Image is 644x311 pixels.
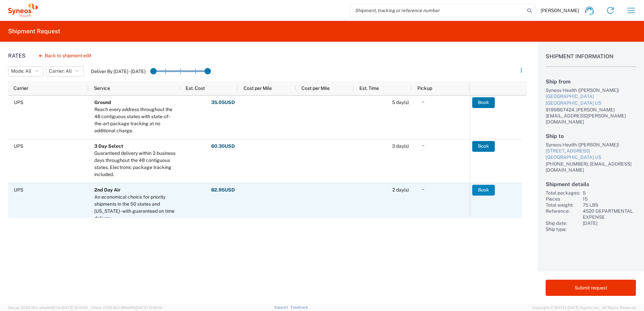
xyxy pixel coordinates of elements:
div: Total weight: [546,202,580,208]
div: 4520 DEPARTMENTAL EXPENSE [583,208,636,220]
div: Syneos Health ([PERSON_NAME]) [546,87,636,93]
span: Service [94,85,110,91]
div: Pieces [546,196,580,202]
div: [STREET_ADDRESS] [546,148,636,154]
span: UPS [14,187,23,193]
input: Shipment, tracking or reference number [350,4,525,17]
button: Carrier: All [46,66,84,76]
span: [PERSON_NAME] [541,7,579,13]
div: An economical choice for priority shipments in the 50 states and Puerto Rico - with guaranteed on... [94,194,177,222]
div: 15 [583,196,636,202]
span: Cost per Mile [244,85,272,91]
span: 2 day(s) [392,187,409,193]
button: 82.95USD [211,185,235,196]
div: Ship type: [546,226,580,232]
button: Book [472,185,495,196]
div: 5 [583,190,636,196]
button: Book [472,141,495,152]
label: Deliver By [DATE] - [DATE] [91,68,146,74]
div: Guaranteed delivery within 3 business days throughout the 48 contiguous states. Electronic packag... [94,150,177,178]
h2: Ship to [546,133,636,139]
h2: Shipment details [546,181,636,187]
div: [GEOGRAPHIC_DATA] US [546,154,636,161]
span: Pickup [417,85,432,91]
span: [DATE] 10:06:13 [136,306,162,310]
button: Submit request [546,280,636,296]
div: [DATE] [583,220,636,226]
div: [GEOGRAPHIC_DATA] [546,93,636,100]
button: Book [472,97,495,108]
a: Feedback [291,305,308,309]
span: Est. Cost [186,85,205,91]
strong: 82.95 USD [211,187,235,193]
b: 2nd Day Air [94,187,121,193]
strong: 60.30 USD [211,143,235,149]
h2: Shipment Request [8,27,60,35]
h1: Rates [8,53,26,59]
span: Copyright © [DATE]-[DATE] Agistix Inc., All Rights Reserved [532,305,636,311]
a: [GEOGRAPHIC_DATA][GEOGRAPHIC_DATA] US [546,93,636,106]
div: Syneos Health ([PERSON_NAME]) [546,142,636,148]
div: 9199867424, [PERSON_NAME][EMAIL_ADDRESS][PERSON_NAME][DOMAIN_NAME] [546,107,636,125]
strong: 35.05 USD [211,99,235,106]
button: 35.05USD [211,97,235,108]
span: Client: 2025.18.0-198a450 [91,306,162,310]
span: Server: 2025.18.0-a0edd1917ac [8,306,88,310]
button: Back to shipment edit [34,50,97,62]
span: UPS [14,143,23,149]
div: Ship date: [546,220,580,226]
b: 3 Day Select [94,143,123,149]
span: Mode: All [11,68,31,74]
div: Reference: [546,208,580,220]
div: 75 LBS [583,202,636,208]
div: Total packages: [546,190,580,196]
h2: Ship from [546,78,636,85]
span: Cost per Mile [301,85,330,91]
a: [STREET_ADDRESS][GEOGRAPHIC_DATA] US [546,148,636,161]
button: Mode: All [8,66,43,76]
div: Reach every address throughout the 48 contiguous states with state-of-the-art package tracking at... [94,106,177,134]
span: [DATE] 10:10:00 [62,306,88,310]
a: Support [274,305,291,309]
span: 5 day(s) [392,100,409,105]
span: Carrier: All [49,68,72,74]
button: 60.30USD [211,141,235,152]
div: [GEOGRAPHIC_DATA] US [546,100,636,107]
span: 3 day(s) [392,143,409,149]
h1: Shipment Information [546,53,636,67]
b: Ground [94,100,111,105]
div: [PHONE_NUMBER], [EMAIL_ADDRESS][DOMAIN_NAME] [546,161,636,173]
span: UPS [14,100,23,105]
span: Est. Time [359,85,379,91]
span: Carrier [13,85,28,91]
